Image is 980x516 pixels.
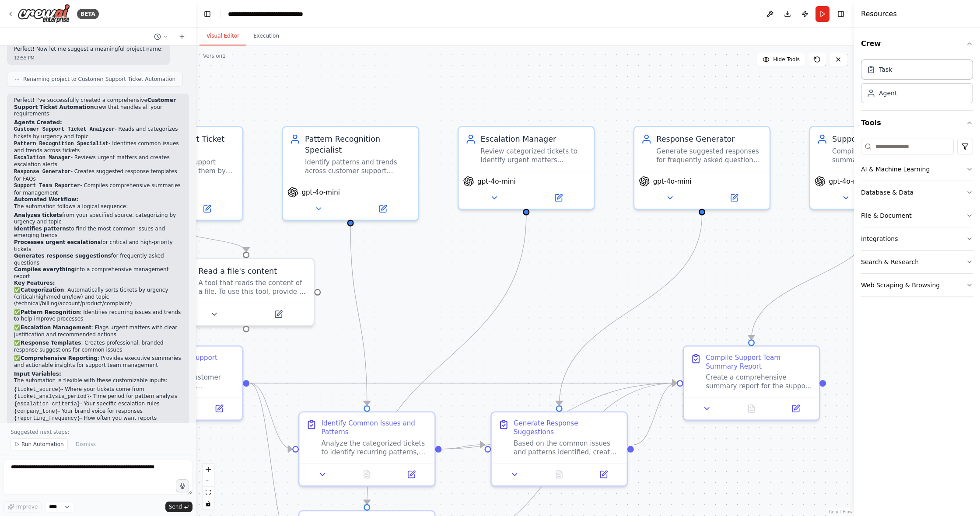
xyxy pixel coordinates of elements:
[14,355,182,369] p: ✅ : Provides executive summaries and actionable insights for support team management
[683,345,820,421] div: Compile Support Team Summary ReportCreate a comprehensive summary report for the support team man...
[322,419,428,436] div: Identify Common Issues and Patterns
[305,158,412,175] div: Identify patterns and trends across customer support tickets, detecting common issues, recurring ...
[861,31,973,56] button: Crew
[14,287,182,307] p: ✅ : Automatically sorts tickets by urgency (critical/high/medium/low) and topic (technical/billin...
[21,309,80,315] strong: Pattern Recognition
[14,55,163,61] div: 12:55 PM
[14,377,182,384] p: The automation is flexible with these customizable inputs:
[17,4,70,24] img: Logo
[809,126,946,210] div: Support Team ReporterCompile comprehensive summaries and reports for the support team, including ...
[305,134,412,156] div: Pattern Recognition Specialist
[14,401,182,408] li: - Your specific escalation rules
[10,438,68,450] button: Run Automation
[481,134,588,145] div: Escalation Manager
[106,126,244,221] div: Customer Support Ticket AnalyzerAnalyze customer support tickets to categorize them by urgency (c...
[14,141,108,147] code: Pattern Recognition Specialist
[21,340,81,346] strong: Response Templates
[861,135,973,304] div: Tools
[14,226,69,232] strong: Identifies patterns
[298,411,436,487] div: Identify Common Issues and PatternsAnalyze the categorized tickets to identify recurring patterns...
[861,56,973,110] div: Crew
[246,27,286,45] button: Execution
[703,191,765,204] button: Open in side panel
[203,52,226,59] div: Version 1
[352,202,414,215] button: Open in side panel
[706,373,812,390] div: Create a comprehensive summary report for the support team management combining all analysis resu...
[14,387,61,393] code: {ticket_source}
[14,266,182,280] li: into a comprehensive management report
[14,140,182,154] li: - Identifies common issues and trends across tickets
[477,177,516,186] span: gpt-4o-mini
[14,401,80,407] code: {escalation_criteria}
[773,56,800,63] span: Hide Tools
[14,155,71,161] code: Escalation Manager
[14,408,182,415] li: - Your brand voice for responses
[198,265,277,276] div: Read a file's content
[301,188,340,197] span: gpt-4o-mini
[200,402,238,415] button: Open in side panel
[514,419,620,436] div: Generate Response Suggestions
[169,503,182,510] span: Send
[203,475,214,487] button: zoom out
[829,177,867,186] span: gpt-4o-mini
[746,216,883,340] g: Edge from 30d62b07-9c45-40f6-aa8d-dc33e4855ed5 to cfe80659-3f92-4cd2-8b15-653ba347d7b2
[14,415,80,422] code: {reporting_frequency}
[344,468,390,481] button: No output available
[14,126,115,132] code: Customer Support Ticket Analyzer
[77,9,99,19] div: BETA
[14,168,182,182] li: - Creates suggested response templates for FAQs
[14,371,61,377] strong: Input Variables:
[728,402,774,415] button: No output available
[10,429,185,436] p: Suggested next steps:
[249,378,677,389] g: Edge from 6494de18-9ce1-4495-a811-f2a3498bbcb2 to cfe80659-3f92-4cd2-8b15-653ba347d7b2
[861,111,973,135] button: Tools
[861,227,973,250] button: Integrations
[14,239,182,253] li: for critical and high-priority tickets
[832,147,939,164] div: Compile comprehensive summaries and reports for the support team, including ticket analysis resul...
[14,309,182,323] p: ✅ : Identifies recurring issues and trends to help improve processes
[14,393,182,401] li: - Time period for pattern analysis
[106,345,244,421] div: Analyze Customer Support TicketsRead and analyze customer support tickets from {ticket_source}. F...
[21,287,64,293] strong: Categorization
[14,239,101,245] strong: Processes urgent escalations
[361,216,532,504] g: Edge from d68cd5d1-41e6-46ab-8e0c-c6a2e26abcf3 to 3746189e-2982-4b3f-9714-e935b1692839
[14,154,182,168] li: - Reviews urgent matters and creates escalation alerts
[777,402,815,415] button: Open in side panel
[228,10,326,18] nav: breadcrumb
[490,411,628,487] div: Generate Response SuggestionsBased on the common issues and patterns identified, create suggested...
[14,119,62,126] strong: Agents Created:
[14,226,182,239] li: to find the most common issues and emerging trends
[345,227,373,405] g: Edge from 5a7f121d-9115-4108-bcf1-daf0695fb427 to c84e6833-ccc5-4bad-8d75-5d5ff89b0071
[178,258,315,326] div: FileReadToolRead a file's contentA tool that reads the content of a file. To use this tool, provi...
[129,158,236,175] div: Analyze customer support tickets to categorize them by urgency (critical, high, medium, low) and ...
[861,204,973,227] button: File & Document
[706,353,812,371] div: Compile Support Team Summary Report
[71,438,100,450] button: Dismiss
[861,251,973,273] button: Search & Research
[656,147,763,164] div: Generate suggested responses for frequently asked questions and common issues. Create professiona...
[392,468,430,481] button: Open in side panel
[656,134,763,145] div: Response Generator
[165,502,192,512] button: Send
[527,191,589,204] button: Open in side panel
[282,126,419,221] div: Pattern Recognition SpecialistIdentify patterns and trends across customer support tickets, detec...
[879,65,892,74] div: Task
[21,355,98,361] strong: Comprehensive Reporting
[14,253,182,266] li: for frequently asked questions
[16,503,38,510] span: Improve
[14,46,163,53] p: Perfect! Now let me suggest a meaningful project name:
[14,212,62,218] strong: Analyzes tickets
[129,353,236,371] div: Analyze Customer Support Tickets
[14,408,58,415] code: {company_tone}
[23,76,175,83] span: Renaming project to Customer Support Ticket Automation
[175,31,189,42] button: Start a new chat
[14,97,176,110] strong: Customer Support Ticket Automation
[14,280,55,286] strong: Key Features:
[14,212,182,226] li: from your specified source, categorizing by urgency and topic
[14,169,71,175] code: Response Generator
[129,373,236,390] div: Read and analyze customer support tickets from {ticket_source}. For each ticket, extract and cate...
[76,441,96,448] span: Dismiss
[201,8,213,20] button: Hide left sidebar
[14,386,182,394] li: - Where your tickets come from
[481,147,588,164] div: Review categorized tickets to identify urgent matters requiring immediate escalation. Create esca...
